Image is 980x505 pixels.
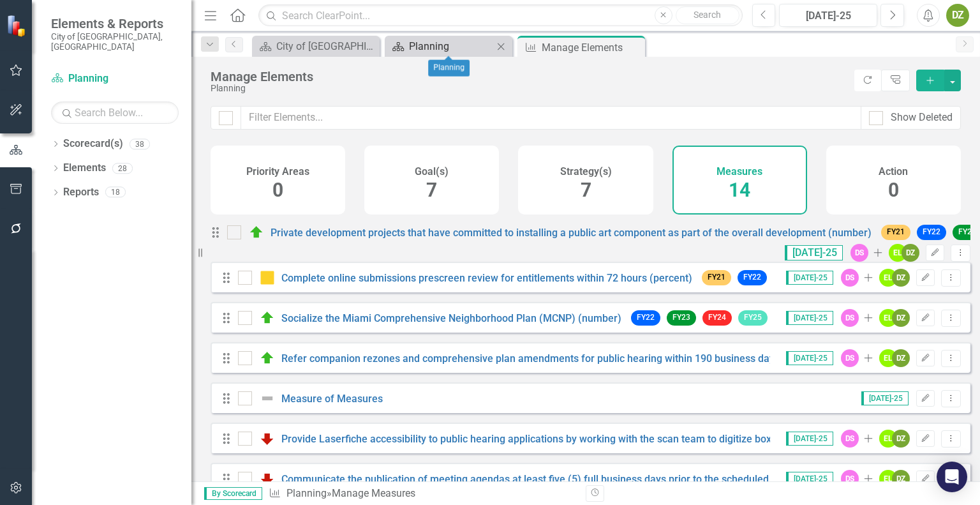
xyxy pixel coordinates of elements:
[786,351,833,365] span: [DATE]-25
[786,311,833,325] span: [DATE]-25
[892,269,910,287] div: DZ
[841,309,859,327] div: DS
[286,487,327,499] a: Planning
[879,309,897,327] div: EL
[841,349,859,367] div: DS
[667,310,696,325] span: FY23
[260,471,275,486] img: Below Plan
[542,40,642,56] div: Manage Elements
[889,244,907,262] div: EL
[105,187,126,198] div: 18
[51,102,179,124] input: Search Below...
[130,139,150,149] div: 38
[581,179,591,201] span: 7
[892,309,910,327] div: DZ
[716,166,762,177] h4: Measures
[281,393,383,405] a: Measure of Measures
[415,166,449,177] h4: Goal(s)
[63,185,99,200] a: Reports
[879,269,897,287] div: EL
[879,470,897,488] div: EL
[281,352,825,365] a: Refer companion rezones and comprehensive plan amendments for public hearing within 190 business ...
[892,349,910,367] div: DZ
[879,166,908,177] h4: Action
[850,244,868,262] div: DS
[260,270,275,285] img: Caution
[841,430,859,448] div: DS
[861,391,909,405] span: [DATE]-25
[63,161,106,176] a: Elements
[388,38,493,54] a: Planning
[281,272,692,284] a: Complete online submissions prescreen review for entitlements within 72 hours (percent)
[786,472,833,486] span: [DATE]-25
[783,8,873,24] div: [DATE]-25
[211,70,848,84] div: Manage Elements
[702,270,731,285] span: FY21
[260,431,275,446] img: Below Plan
[51,31,179,52] small: City of [GEOGRAPHIC_DATA], [GEOGRAPHIC_DATA]
[249,225,264,240] img: On Target
[269,486,576,501] div: » Manage Measures
[211,84,848,93] div: Planning
[631,310,660,325] span: FY22
[888,179,899,201] span: 0
[937,462,967,492] div: Open Intercom Messenger
[260,310,275,326] img: On Target
[779,4,877,27] button: [DATE]-25
[112,163,133,174] div: 28
[729,179,750,201] span: 14
[260,350,275,366] img: On Target
[841,269,859,287] div: DS
[881,225,910,239] span: FY21
[258,4,742,27] input: Search ClearPoint...
[738,270,767,285] span: FY22
[409,38,493,54] div: Planning
[841,470,859,488] div: DS
[946,4,969,27] button: DZ
[702,310,732,325] span: FY24
[276,38,376,54] div: City of [GEOGRAPHIC_DATA]
[902,244,919,262] div: DZ
[785,245,843,260] span: [DATE]-25
[204,487,262,500] span: By Scorecard
[879,430,897,448] div: EL
[51,72,179,86] a: Planning
[260,391,275,406] img: Not Defined
[676,6,739,24] button: Search
[892,470,910,488] div: DZ
[738,310,768,325] span: FY25
[694,10,721,20] span: Search
[786,271,833,285] span: [DATE]-25
[892,430,910,448] div: DZ
[917,225,946,239] span: FY22
[426,179,437,201] span: 7
[879,349,897,367] div: EL
[428,60,470,77] div: Planning
[241,106,861,130] input: Filter Elements...
[271,227,872,239] a: Private development projects that have committed to installing a public art component as part of ...
[786,432,833,446] span: [DATE]-25
[63,137,123,151] a: Scorecard(s)
[51,16,179,31] span: Elements & Reports
[281,312,621,324] a: Socialize the Miami Comprehensive Neighborhood Plan (MCNP) (number)
[281,473,882,485] a: Communicate the publication of meeting agendas at least five (5) full business days prior to the ...
[891,110,953,125] div: Show Deleted
[255,38,376,54] a: City of [GEOGRAPHIC_DATA]
[560,166,612,177] h4: Strategy(s)
[272,179,283,201] span: 0
[6,15,29,37] img: ClearPoint Strategy
[246,166,309,177] h4: Priority Areas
